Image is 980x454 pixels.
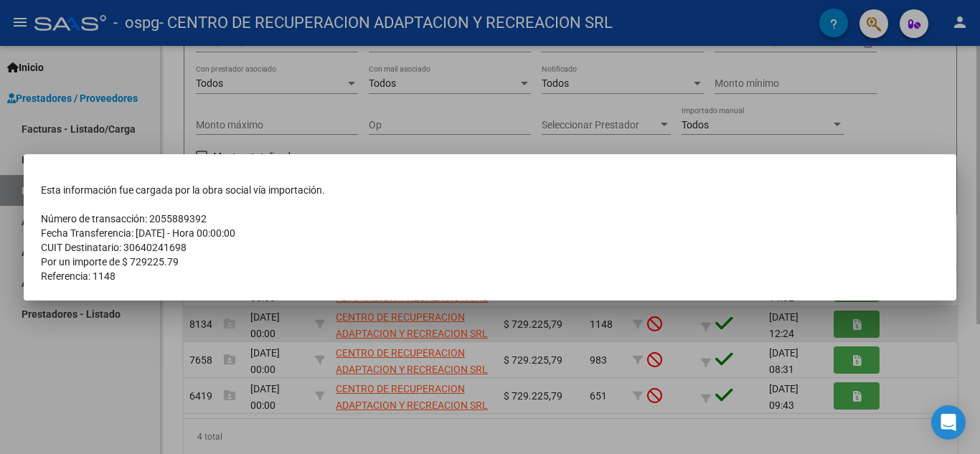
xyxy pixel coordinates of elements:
td: CUIT Destinatario: 30640241698 [41,240,939,255]
td: Por un importe de $ 729225.79 [41,255,939,269]
div: Open Intercom Messenger [931,405,966,440]
td: Fecha Transferencia: [DATE] - Hora 00:00:00 [41,226,939,240]
td: Número de transacción: 2055889392 [41,212,939,226]
td: Esta información fue cargada por la obra social vía importación. [41,183,939,197]
td: Referencia: 1148 [41,269,939,283]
